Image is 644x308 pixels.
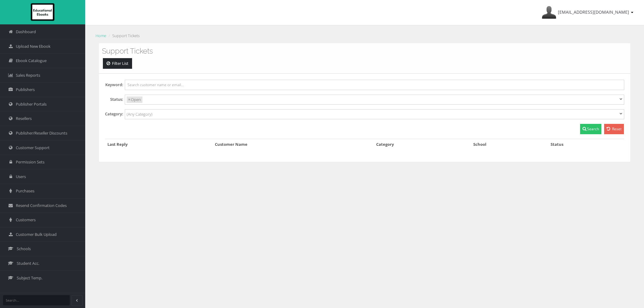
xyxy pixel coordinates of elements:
[471,139,548,149] th: School
[16,58,47,64] span: Ebook Catalogue
[128,96,130,103] span: ×
[16,145,50,151] span: Customer Support
[16,87,35,93] span: Publishers
[125,80,624,90] input: Search customer name or email...
[16,29,36,35] span: Dashboard
[16,217,36,223] span: Customers
[604,124,624,134] a: Reset
[16,203,67,208] span: Resend Confirmation Codes
[17,246,31,252] span: Schools
[580,124,601,134] button: Search
[16,188,34,194] span: Purchases
[107,33,140,39] li: Support Tickets
[16,174,26,180] span: Users
[374,139,471,149] th: Category
[105,111,123,117] label: Category:
[105,139,212,149] th: Last Reply
[558,9,629,15] span: [EMAIL_ADDRESS][DOMAIN_NAME]
[16,44,51,49] span: Upload New Ebook
[127,111,170,117] input: (Any Category)
[105,82,123,88] label: Keyword:
[548,139,624,149] th: Status
[212,139,374,149] th: Customer Name
[127,96,142,103] li: Open
[16,232,57,237] span: Customer Bulk Upload
[16,116,32,121] span: Resellers
[102,47,627,55] h3: Support Tickets
[16,101,47,107] span: Publisher Portals
[17,261,39,266] span: Student Acc.
[16,130,67,136] span: Publisher/Reseller Discounts
[16,159,44,165] span: Permission Sets
[3,295,70,305] input: Search...
[17,275,42,281] span: Subject Temp.
[96,33,106,38] a: Home
[542,5,556,20] img: Avatar
[16,72,40,78] span: Sales Reports
[105,96,123,103] label: Status:
[103,58,132,69] a: Filter List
